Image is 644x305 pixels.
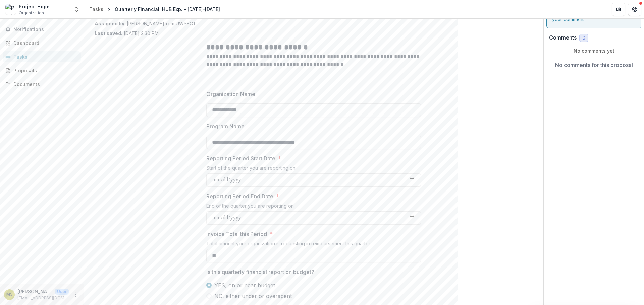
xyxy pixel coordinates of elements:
[13,81,75,88] div: Documents
[95,30,159,37] p: [DATE] 2:30 PM
[549,47,639,54] p: No comments yet
[612,3,625,16] button: Partners
[13,27,78,32] span: Notifications
[206,154,275,162] p: Reporting Period Start Date
[3,24,81,35] button: Notifications
[89,6,103,13] div: Tasks
[3,79,81,90] a: Documents
[206,90,255,98] p: Organization Name
[214,292,292,300] span: NO, either under or overspent
[206,165,421,173] div: Start of the quarter you are reporting on
[628,3,641,16] button: Get Help
[206,241,421,249] div: Total amount your organization is requesting in reimbursement this quarter.
[6,292,13,297] div: Masy Sarpong
[95,30,122,36] strong: Last saved:
[17,295,69,301] p: [EMAIL_ADDRESS][DOMAIN_NAME]
[555,61,633,69] p: No comments for this proposal
[206,192,273,200] p: Reporting Period End Date
[13,67,75,74] div: Proposals
[87,4,223,14] nav: breadcrumb
[206,122,245,130] p: Program Name
[5,4,16,15] img: Project Hope
[19,3,50,10] div: Project Hope
[549,34,577,41] h2: Comments
[95,20,533,27] p: : [PERSON_NAME] from UWSECT
[3,51,81,62] a: Tasks
[87,4,106,14] a: Tasks
[55,289,69,295] p: User
[19,10,44,16] span: Organization
[71,291,79,299] button: More
[3,37,81,49] a: Dashboard
[13,40,75,47] div: Dashboard
[3,65,81,76] a: Proposals
[582,35,585,41] span: 0
[95,21,124,26] strong: Assigned by
[115,6,220,13] div: Quarterly Financial, HUB Exp. - [DATE]-[DATE]
[206,268,314,276] p: Is this quarterly financial report on budget?
[206,203,421,211] div: End of the quarter you are reporting on
[214,281,275,289] span: YES, on or near budget
[13,53,75,60] div: Tasks
[206,230,267,238] p: Invoice Total this Period
[17,288,52,295] p: [PERSON_NAME]
[72,3,81,16] button: Open entity switcher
